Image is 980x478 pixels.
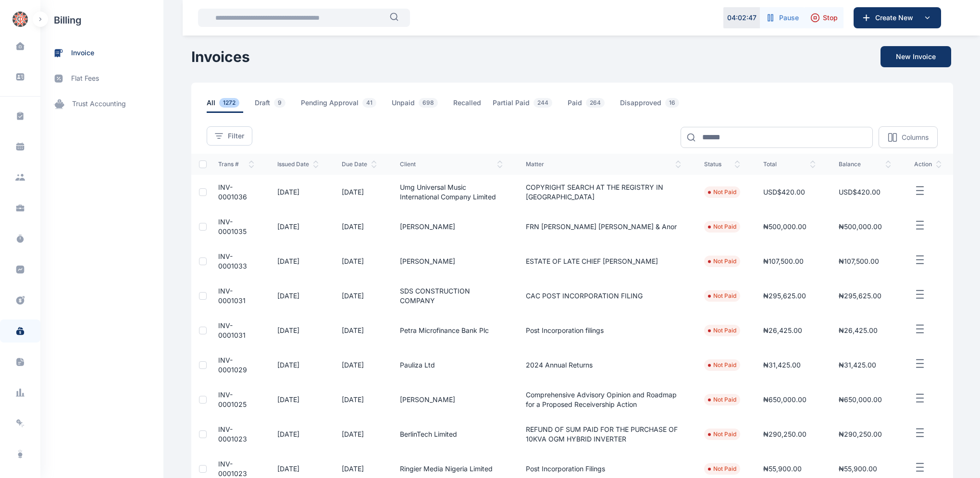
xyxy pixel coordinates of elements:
[514,209,693,244] td: FRN [PERSON_NAME] [PERSON_NAME] & Anor
[805,7,844,28] button: Stop
[514,348,693,382] td: 2024 Annual Returns
[218,183,247,201] a: INV-0001036
[266,279,330,313] td: [DATE]
[708,223,736,231] li: Not Paid
[330,279,388,313] td: [DATE]
[823,13,838,23] span: Stop
[218,425,247,443] a: INV-0001023
[228,131,244,141] span: Filter
[218,356,247,374] a: INV-0001029
[708,465,736,473] li: Not Paid
[568,98,608,113] span: Paid
[839,188,881,196] span: USD$420.00
[533,98,552,108] span: 244
[708,257,736,265] li: Not Paid
[514,417,693,452] td: REFUND OF SUM PAID FOR THE PURCHASE OF 10KVA OGM HYBRID INVERTER
[218,218,247,235] a: INV-0001035
[760,7,805,28] button: Pause
[207,126,252,146] button: Filter
[255,98,289,113] span: Draft
[218,460,247,478] a: INV-0001023
[301,98,380,113] span: Pending Approval
[708,292,736,300] li: Not Paid
[763,465,802,473] span: ₦55,900.00
[493,98,556,113] span: Partial Paid
[708,188,736,196] li: Not Paid
[763,395,806,404] span: ₦650,000.00
[586,98,605,108] span: 264
[71,48,94,58] span: invoice
[453,98,481,113] span: Recalled
[854,7,941,28] button: Create New
[568,98,620,113] a: Paid264
[400,160,503,168] span: client
[839,292,881,300] span: ₦295,625.00
[40,40,163,66] a: invoice
[266,209,330,244] td: [DATE]
[266,348,330,382] td: [DATE]
[839,326,878,334] span: ₦26,425.00
[839,465,877,473] span: ₦55,900.00
[839,222,882,231] span: ₦500,000.00
[362,98,376,108] span: 41
[40,91,163,117] a: trust accounting
[708,327,736,334] li: Not Paid
[218,391,247,408] a: INV-0001025
[879,126,938,148] button: Columns
[388,313,514,348] td: Petra Microfinance Bank Plc
[388,348,514,382] td: Pauliza Ltd
[493,98,568,113] a: Partial Paid244
[392,98,453,113] a: Unpaid698
[218,321,246,339] a: INV-0001031
[763,188,805,196] span: USD$420.00
[779,13,799,23] span: Pause
[274,98,285,108] span: 9
[514,244,693,279] td: ESTATE OF LATE CHIEF [PERSON_NAME]
[330,209,388,244] td: [DATE]
[266,382,330,417] td: [DATE]
[902,133,929,142] p: Columns
[419,98,438,108] span: 698
[330,175,388,209] td: [DATE]
[763,160,816,168] span: total
[266,313,330,348] td: [DATE]
[453,98,493,113] a: Recalled
[330,313,388,348] td: [DATE]
[763,257,804,265] span: ₦107,500.00
[514,175,693,209] td: COPYRIGHT SEARCH AT THE REGISTRY IN [GEOGRAPHIC_DATA]
[871,13,921,23] span: Create New
[763,222,806,231] span: ₦500,000.00
[708,361,736,369] li: Not Paid
[763,326,802,334] span: ₦26,425.00
[839,257,879,265] span: ₦107,500.00
[218,287,246,305] a: INV-0001031
[388,209,514,244] td: [PERSON_NAME]
[665,98,679,108] span: 16
[514,279,693,313] td: CAC POST INCORPORATION FILING
[839,160,891,168] span: balance
[218,160,254,168] span: Trans #
[839,395,882,404] span: ₦650,000.00
[914,160,942,168] span: action
[330,244,388,279] td: [DATE]
[255,98,301,113] a: Draft9
[301,98,392,113] a: Pending Approval41
[388,279,514,313] td: SDS CONSTRUCTION COMPANY
[514,382,693,417] td: Comprehensive Advisory Opinion and Roadmap for a Proposed Receivership Action
[388,382,514,417] td: [PERSON_NAME]
[526,160,681,168] span: Matter
[388,175,514,209] td: Umg Universal Music International Company Limited
[40,66,163,91] a: flat fees
[620,98,695,113] a: Disapproved16
[763,430,806,438] span: ₦290,250.00
[727,13,757,23] p: 04 : 02 : 47
[72,99,126,109] span: trust accounting
[708,396,736,404] li: Not Paid
[763,292,806,300] span: ₦295,625.00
